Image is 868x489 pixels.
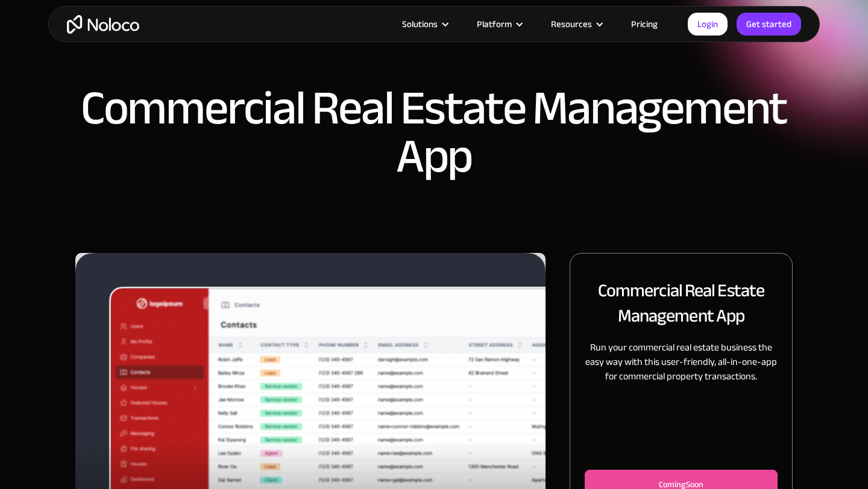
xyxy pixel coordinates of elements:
a: Login [688,13,728,36]
div: Resources [551,16,592,32]
div: Platform [477,16,512,32]
div: Platform [462,16,536,32]
a: Get started [737,13,801,36]
div: Solutions [387,16,462,32]
div: Resources [536,16,616,32]
h2: Commercial Real Estate Management App [585,278,778,328]
a: Pricing [616,16,673,32]
a: home [67,15,139,34]
div: Solutions [402,16,438,32]
h1: Commercial Real Estate Management App [60,84,808,181]
p: Run your commercial real estate business the easy way with this user-friendly, all-in-one-app for... [585,340,778,384]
